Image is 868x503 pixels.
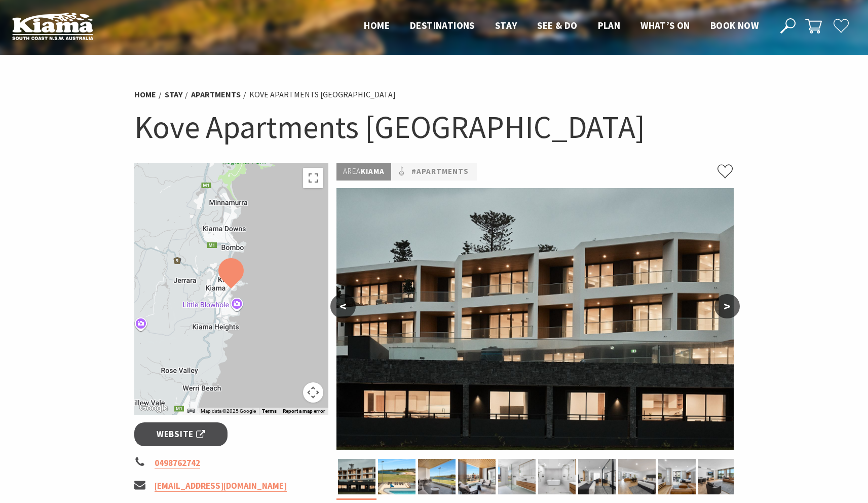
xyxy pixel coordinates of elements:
[201,408,256,414] span: Map data ©2025 Google
[249,88,396,101] li: Kove Apartments [GEOGRAPHIC_DATA]
[262,408,277,414] a: Terms (opens in new tab)
[134,89,156,100] a: Home
[640,19,690,31] span: What’s On
[710,19,759,31] span: Book now
[598,19,621,31] span: Plan
[411,165,469,178] a: #Apartments
[187,408,195,415] button: Keyboard shortcuts
[303,382,323,403] button: Map camera controls
[165,89,182,100] a: Stay
[336,163,391,181] p: Kiama
[191,89,241,100] a: Apartments
[364,19,390,31] span: Home
[330,294,356,318] button: <
[137,402,170,415] img: Google
[495,19,517,31] span: Stay
[283,408,325,414] a: Report a map error
[134,422,228,446] a: Website
[537,19,577,31] span: See & Do
[155,457,200,469] a: 0498762742
[410,19,475,31] span: Destinations
[134,106,734,148] h1: Kove Apartments [GEOGRAPHIC_DATA]
[354,18,769,34] nav: Main Menu
[343,166,361,176] span: Area
[12,12,93,40] img: Kiama Logo
[155,480,287,492] a: [EMAIL_ADDRESS][DOMAIN_NAME]
[157,427,205,441] span: Website
[714,294,740,318] button: >
[137,402,170,415] a: Open this area in Google Maps (opens a new window)
[303,168,323,188] button: Toggle fullscreen view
